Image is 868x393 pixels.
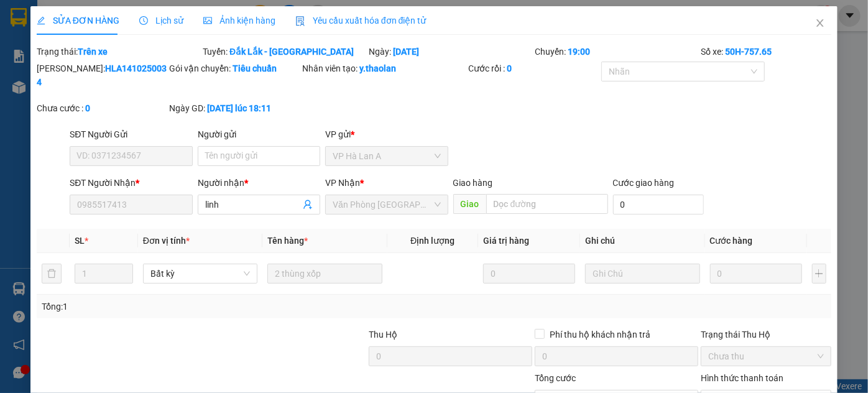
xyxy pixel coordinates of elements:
[453,178,493,188] span: Giao hàng
[70,127,192,141] div: SĐT Người Gửi
[568,47,590,57] b: 19:00
[37,62,167,89] div: [PERSON_NAME]:
[585,264,700,284] input: Ghi Chú
[75,236,85,246] span: SL
[229,47,354,57] b: Đắk Lắk - [GEOGRAPHIC_DATA]
[42,264,62,284] button: delete
[815,18,825,28] span: close
[85,103,90,113] b: 0
[367,45,533,58] div: Ngày:
[507,63,512,73] b: 0
[483,236,529,246] span: Giá trị hàng
[359,63,396,73] b: y.thaolan
[267,264,382,284] input: VD: Bàn, Ghế
[139,16,183,25] span: Lịch sử
[303,200,313,210] span: user-add
[725,47,772,57] b: 50H-757.65
[198,176,320,190] div: Người nhận
[533,45,699,58] div: Chuyến:
[483,264,575,284] input: 0
[70,176,192,190] div: SĐT Người Nhận
[333,195,440,214] span: Văn Phòng Sài Gòn
[201,45,367,58] div: Tuyến:
[325,127,448,141] div: VP gửi
[708,347,824,366] span: Chưa thu
[170,62,300,75] div: Gói vận chuyển:
[710,236,753,246] span: Cước hàng
[545,328,655,341] span: Phí thu hộ khách nhận trả
[699,45,833,58] div: Số xe:
[710,264,802,284] input: 0
[295,16,305,26] img: icon
[486,194,608,214] input: Dọc đường
[613,178,675,188] label: Cước giao hàng
[393,47,419,57] b: [DATE]
[143,236,190,246] span: Đơn vị tính
[812,264,827,284] button: plus
[150,264,251,283] span: Bất kỳ
[35,45,201,58] div: Trạng thái:
[203,16,212,25] span: picture
[535,373,576,383] span: Tổng cước
[410,236,455,246] span: Định lượng
[42,300,336,313] div: Tổng: 1
[208,103,272,113] b: [DATE] lúc 18:11
[580,229,705,253] th: Ghi chú
[302,62,466,75] div: Nhân viên tạo:
[170,101,300,115] div: Ngày GD:
[198,127,320,141] div: Người gửi
[78,47,108,57] b: Trên xe
[267,236,308,246] span: Tên hàng
[203,16,275,25] span: Ảnh kiện hàng
[369,330,397,340] span: Thu Hộ
[233,63,277,73] b: Tiêu chuẩn
[37,101,167,115] div: Chưa cước :
[701,328,831,341] div: Trạng thái Thu Hộ
[803,6,838,41] button: Close
[139,16,148,25] span: clock-circle
[468,62,599,75] div: Cước rồi :
[295,16,427,25] span: Yêu cầu xuất hóa đơn điện tử
[37,16,119,25] span: SỬA ĐƠN HÀNG
[37,16,45,25] span: edit
[613,195,704,215] input: Cước giao hàng
[453,194,486,214] span: Giao
[701,373,783,383] label: Hình thức thanh toán
[325,178,360,188] span: VP Nhận
[333,147,440,165] span: VP Hà Lan A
